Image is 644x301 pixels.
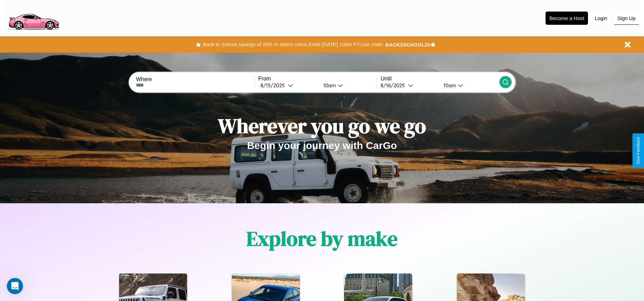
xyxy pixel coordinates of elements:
button: 10am [438,82,499,89]
button: Sign Up [614,12,639,25]
label: From [258,76,377,82]
label: Until [381,76,499,82]
label: Where [136,76,254,82]
h1: Explore by make [246,225,398,252]
button: 8/15/2025 [258,82,318,89]
div: 8 / 15 / 2025 [260,82,288,89]
img: logo [5,3,62,32]
div: Give Feedback [636,137,641,164]
button: Back to School savings of 20% in select cities! Ends [DATE] 10am PT.Use code: [201,40,385,49]
div: 8 / 16 / 2025 [381,82,408,89]
button: Login [591,12,611,24]
iframe: Intercom live chat [7,278,23,294]
b: BACK2SCHOOL20 [385,42,430,48]
button: Become a Host [546,12,588,25]
div: 10am [440,82,458,89]
div: 10am [320,82,338,89]
button: 10am [318,82,377,89]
